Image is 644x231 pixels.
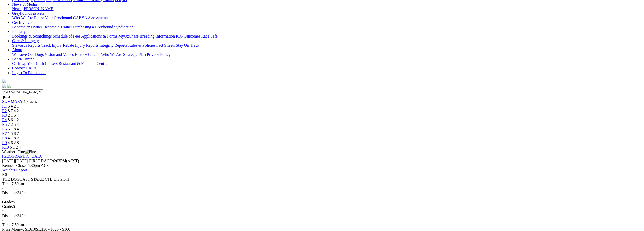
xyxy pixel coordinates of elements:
a: Purchasing a Greyhound [73,25,113,29]
a: Bar & Dining [12,57,34,61]
a: Login To Blackbook [12,70,46,75]
div: Get Involved [12,25,642,29]
a: R8 [2,136,7,140]
a: Injury Reports [75,43,98,47]
a: Bookings & Scratchings [12,34,52,38]
div: 5 [2,200,642,204]
a: Fact Sheets [156,43,175,47]
span: 7 2 5 4 [8,122,19,127]
span: 1 5 8 7 [8,131,19,136]
span: 6:03PM(ACST) [29,159,79,163]
a: Contact GRSA [12,66,36,70]
a: R1 [2,104,7,108]
div: 7:50pm [2,223,642,227]
a: Greyhounds as Pets [12,11,44,15]
span: 4 1 8 2 [8,136,19,140]
a: R3 [2,113,7,117]
span: • [2,209,4,213]
a: Become an Owner [12,25,42,29]
div: Bar & Dining [12,61,642,66]
a: Weights Report [2,168,27,172]
div: 7:50pm [2,182,642,186]
a: Syndication [114,25,133,29]
span: 6 1 8 4 [8,127,19,131]
a: Schedule of Fees [53,34,80,38]
a: Who We Are [101,52,122,57]
a: Rules & Policies [128,43,155,47]
a: GAP SA Assessments [73,16,109,20]
a: Breeding Information [140,34,175,38]
a: History [75,52,87,57]
div: Kennels Close: 5:30pm ACST [2,163,642,168]
a: Chasers Restaurant & Function Centre [45,61,107,66]
a: Who We Are [12,16,33,20]
span: FIRST RACE: [29,159,53,163]
img: facebook.svg [2,84,6,88]
a: SUMMARY [2,99,23,104]
a: News [12,7,21,11]
div: 342m [2,214,642,218]
a: [PERSON_NAME] [22,7,54,11]
span: 10 races [24,99,37,104]
a: R4 [2,118,7,122]
a: ICG Outcomes [176,34,200,38]
span: 2 1 5 4 [8,113,19,117]
div: 5 [2,204,642,209]
a: News & Media [12,2,37,6]
span: 8 7 4 2 [8,109,19,113]
a: Cash Up Your Club [12,61,44,66]
img: Fine [25,150,36,154]
span: Grade: [2,200,13,204]
span: R6 [2,172,7,177]
a: Strategic Plan [123,52,146,57]
a: R9 [2,140,7,145]
a: R5 [2,122,7,127]
a: We Love Our Dogs [12,52,44,57]
span: R6 [2,127,7,131]
a: MyOzChase [118,34,139,38]
span: Weather: Fine [2,150,36,154]
div: News & Media [12,7,642,11]
span: 4 6 2 8 [8,140,19,145]
a: Become a Trainer [43,25,72,29]
span: Grade: [2,204,13,209]
a: Retire Your Greyhound [34,16,72,20]
a: About [12,48,22,52]
div: 342m [2,191,642,195]
div: THE DOGCAST STAKE CTB Division1 [2,177,642,182]
a: Race Safe [201,34,217,38]
a: [GEOGRAPHIC_DATA] [2,154,43,158]
span: Distance: [2,191,17,195]
a: Stewards Reports [12,43,40,47]
a: Industry [12,29,26,34]
div: Industry [12,34,642,39]
span: 6 4 2 1 [8,104,19,108]
span: • [2,186,4,190]
a: R7 [2,131,7,136]
div: Care & Integrity [12,43,642,48]
a: R2 [2,109,7,113]
span: Distance: [2,214,17,218]
span: • [2,218,4,222]
span: [DATE] [2,159,15,163]
a: Integrity Reports [99,43,127,47]
a: Track Injury Rebate [41,43,74,47]
div: Greyhounds as Pets [12,16,642,20]
span: [DATE] [2,159,28,163]
img: logo-grsa-white.png [2,79,6,83]
a: Vision and Values [45,52,74,57]
a: Get Involved [12,20,33,25]
a: Care & Integrity [12,39,39,43]
a: R10 [2,145,9,149]
span: Time: [2,223,12,227]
